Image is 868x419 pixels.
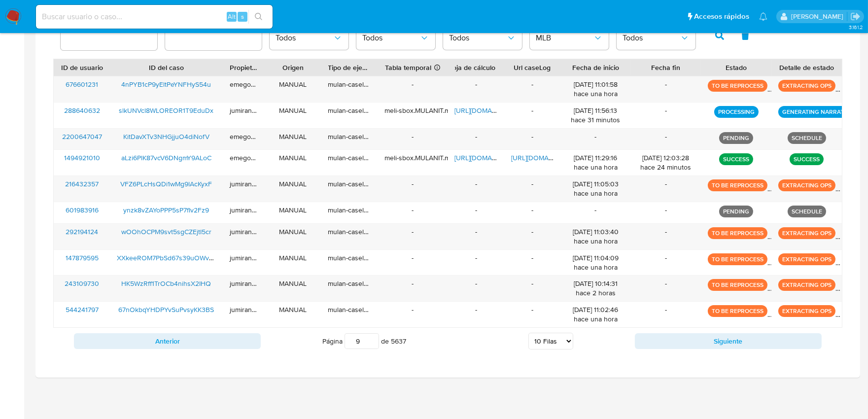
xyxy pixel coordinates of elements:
input: Buscar usuario o caso... [36,10,273,23]
span: Accesos rápidos [694,11,749,22]
p: sandra.chabay@mercadolibre.com [791,12,847,21]
a: Salir [850,11,861,22]
a: Notificaciones [759,12,767,21]
button: search-icon [248,10,269,24]
span: Alt [228,12,236,21]
span: 3.161.2 [849,23,863,31]
span: s [241,12,244,21]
